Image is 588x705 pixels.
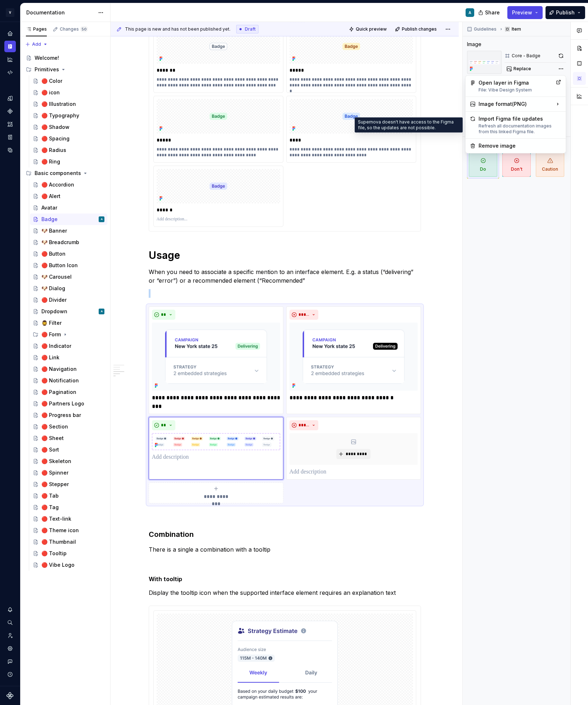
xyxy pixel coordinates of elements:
[479,123,561,135] div: Refresh all documentation images from this linked Figma file.
[479,87,553,93] div: File: Vibe Design System
[479,115,561,135] div: Import Figma file updates
[467,98,564,110] div: Image format ( PNG )
[479,142,561,149] div: Remove image
[479,79,553,93] div: Open layer in Figma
